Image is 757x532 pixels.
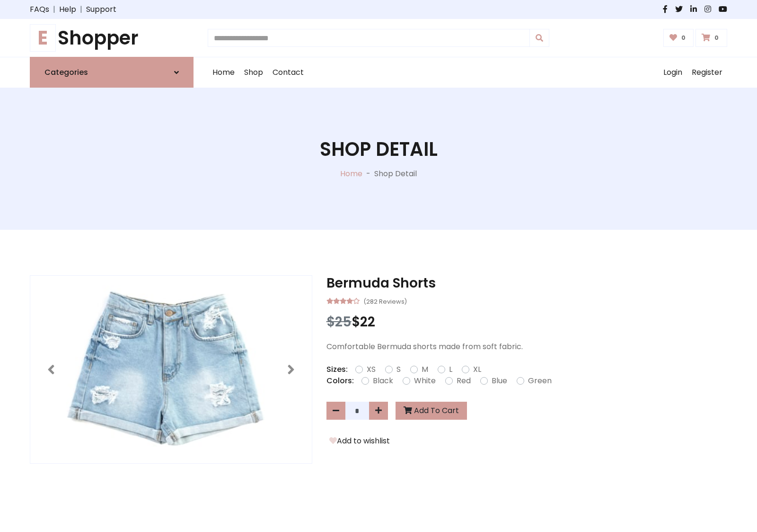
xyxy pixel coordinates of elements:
a: Login [659,57,687,88]
span: 0 [712,34,721,42]
p: Colors: [326,375,354,387]
label: Black [373,375,393,387]
a: Register [687,57,727,88]
p: Shop Detail [374,168,417,180]
h6: Categories [44,68,88,77]
button: Add to wishlist [326,435,393,447]
label: Green [528,375,552,387]
p: - [362,168,374,180]
h1: Shop Detail [320,138,438,161]
span: | [49,4,59,15]
label: S [396,364,401,375]
h3: $ [326,314,727,330]
a: Shop [239,57,268,88]
a: Contact [268,57,308,88]
a: Categories [30,57,194,88]
span: E [30,24,56,52]
span: 22 [360,313,375,331]
label: XL [473,364,481,375]
label: L [449,364,452,375]
a: Home [340,168,362,179]
label: XS [367,364,376,375]
small: (282 Reviews) [363,295,407,307]
label: White [414,375,436,387]
p: Comfortable Bermuda shorts made from soft fabric. [326,341,727,352]
button: Add To Cart [396,402,467,420]
a: Home [208,57,239,88]
label: M [422,364,428,375]
a: Help [59,4,76,15]
span: | [76,4,86,15]
label: Red [457,375,471,387]
a: 0 [695,29,727,47]
span: 0 [679,34,688,42]
p: Sizes: [326,364,348,375]
label: Blue [492,375,507,387]
a: 0 [663,29,694,47]
a: EShopper [30,27,194,49]
h3: Bermuda Shorts [326,275,727,291]
h1: Shopper [30,27,194,49]
a: FAQs [30,4,49,15]
a: Support [86,4,116,15]
img: Image [30,276,312,463]
span: $25 [326,313,352,331]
